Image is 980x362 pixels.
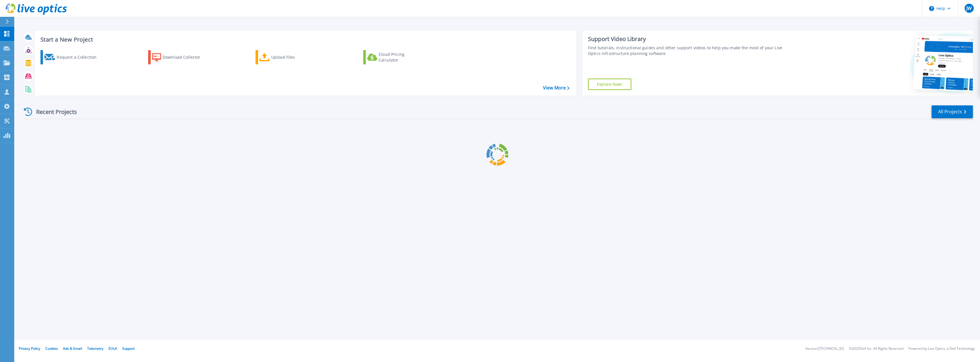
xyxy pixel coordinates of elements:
[256,50,319,64] a: Upload Files
[908,347,975,351] li: Powered by Live Optics, a Dell Technology
[163,52,208,63] div: Download Collector
[932,105,973,118] a: All Projects
[148,50,212,64] a: Download Collector
[22,105,85,119] div: Recent Projects
[40,50,104,64] a: Request a Collection
[379,52,424,63] div: Cloud Pricing Calculator
[805,347,844,351] li: Version: [TECHNICAL_ID]
[63,346,82,351] a: Ads & Email
[966,6,972,11] span: JW
[87,346,103,351] a: Telemetry
[45,346,58,351] a: Cookies
[109,346,117,351] a: EULA
[271,52,317,63] div: Upload Files
[849,347,903,351] li: © 2025 Dell Inc. All Rights Reserved
[40,36,569,43] h3: Start a New Project
[363,50,427,64] a: Cloud Pricing Calculator
[588,45,792,56] div: Find tutorials, instructional guides and other support videos to help you make the most of your L...
[588,79,631,90] a: Explore Now!
[588,35,792,43] div: Support Video Library
[543,85,569,91] a: View More
[122,346,135,351] a: Support
[19,346,40,351] a: Privacy Policy
[57,52,102,63] div: Request a Collection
